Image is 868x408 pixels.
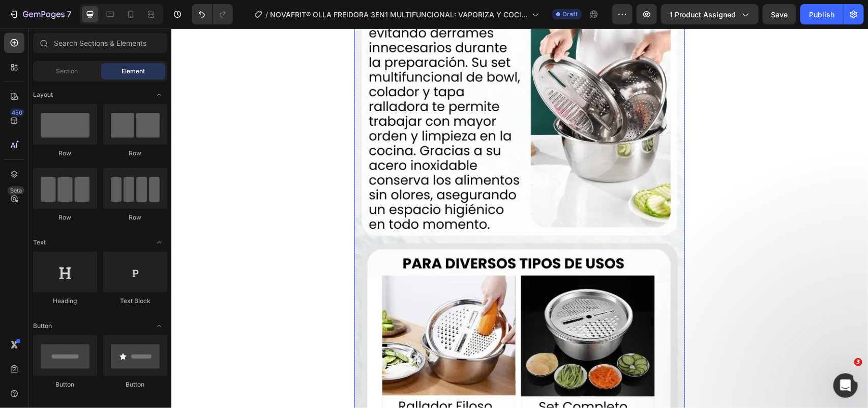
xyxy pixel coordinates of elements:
[33,238,46,247] span: Text
[67,8,71,20] p: 7
[800,4,843,24] button: Publish
[151,318,167,334] span: Toggle open
[265,9,268,20] span: /
[33,213,97,222] div: Row
[809,9,834,20] div: Publish
[10,108,24,117] div: 450
[833,373,858,398] iframe: Intercom live chat
[771,10,788,19] span: Save
[33,321,52,331] span: Button
[33,33,167,53] input: Search Sections & Elements
[8,186,24,195] div: Beta
[33,380,97,389] div: Button
[763,4,796,24] button: Save
[4,4,76,24] button: 7
[562,10,578,19] span: Draft
[103,380,167,389] div: Button
[33,149,97,158] div: Row
[670,9,736,20] span: 1 product assigned
[103,296,167,306] div: Text Block
[103,149,167,158] div: Row
[192,4,233,24] div: Undo/Redo
[122,67,145,76] span: Element
[103,213,167,222] div: Row
[270,9,528,20] span: NOVAFRIT® OLLA FREIDORA 3EN1 MULTIFUNCIONAL: VAPORIZA Y COCINA AL INSTANTE
[33,90,53,99] span: Layout
[854,358,862,366] span: 3
[661,4,759,24] button: 1 product assigned
[151,87,167,103] span: Toggle open
[33,296,97,306] div: Heading
[151,234,167,251] span: Toggle open
[171,29,868,408] iframe: Design area
[56,67,78,76] span: Section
